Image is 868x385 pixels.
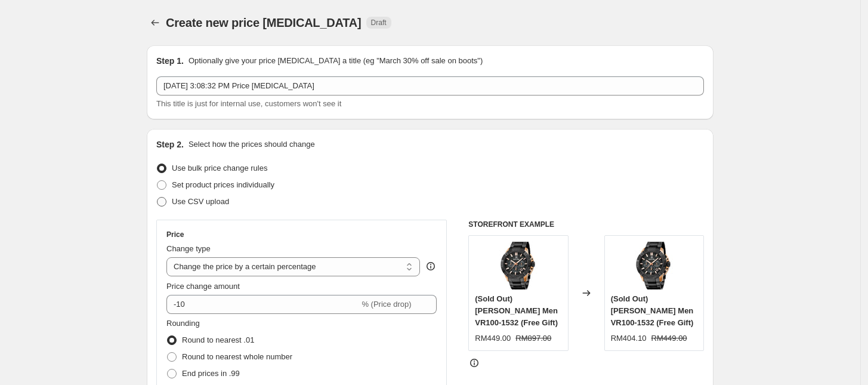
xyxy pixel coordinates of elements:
span: RM449.00 [475,334,511,343]
h3: Price [166,230,184,239]
input: -15 [166,295,359,314]
span: Round to nearest whole number [182,352,292,361]
img: VR100-1532_80x.jpg [630,242,678,289]
span: (Sold Out) [PERSON_NAME] Men VR100-1532 (Free Gift) [611,294,694,327]
span: (Sold Out) [PERSON_NAME] Men VR100-1532 (Free Gift) [475,294,558,327]
span: RM404.10 [611,334,647,343]
span: Rounding [166,319,200,328]
h6: STOREFRONT EXAMPLE [468,220,704,229]
span: This title is just for internal use, customers won't see it [156,99,341,108]
span: Draft [371,18,387,27]
span: Set product prices individually [172,180,274,189]
span: End prices in .99 [182,369,240,378]
h2: Step 1. [156,55,184,67]
span: Round to nearest .01 [182,335,254,344]
span: Use CSV upload [172,197,229,206]
button: Price change jobs [147,14,163,31]
h2: Step 2. [156,138,184,150]
div: help [425,260,437,272]
span: RM449.00 [651,334,687,343]
img: VR100-1532_80x.jpg [495,242,542,289]
span: Create new price [MEDICAL_DATA] [166,16,362,29]
input: 30% off holiday sale [156,76,704,96]
span: Change type [166,244,211,253]
span: Price change amount [166,282,240,291]
span: % (Price drop) [362,300,411,309]
span: RM897.00 [515,334,551,343]
span: Use bulk price change rules [172,164,267,173]
p: Select how the prices should change [189,138,315,150]
p: Optionally give your price [MEDICAL_DATA] a title (eg "March 30% off sale on boots") [189,55,483,67]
